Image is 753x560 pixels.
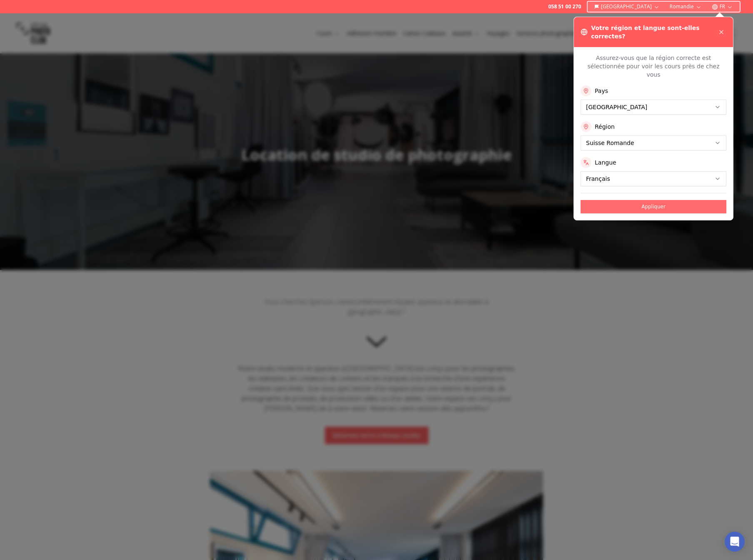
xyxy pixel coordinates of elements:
[725,532,745,552] div: Open Intercom Messenger
[595,122,615,131] label: Région
[581,54,726,79] p: Assurez-vous que la région correcte est sélectionnée pour voir les cours près de chez vous
[591,24,716,40] h3: Votre région et langue sont-elles correctes?
[595,158,616,167] label: Langue
[595,87,608,95] label: Pays
[581,200,726,213] button: Appliquer
[708,2,736,12] button: FR
[591,2,663,12] button: [GEOGRAPHIC_DATA]
[548,3,581,10] a: 058 51 00 270
[666,2,705,12] button: Romandie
